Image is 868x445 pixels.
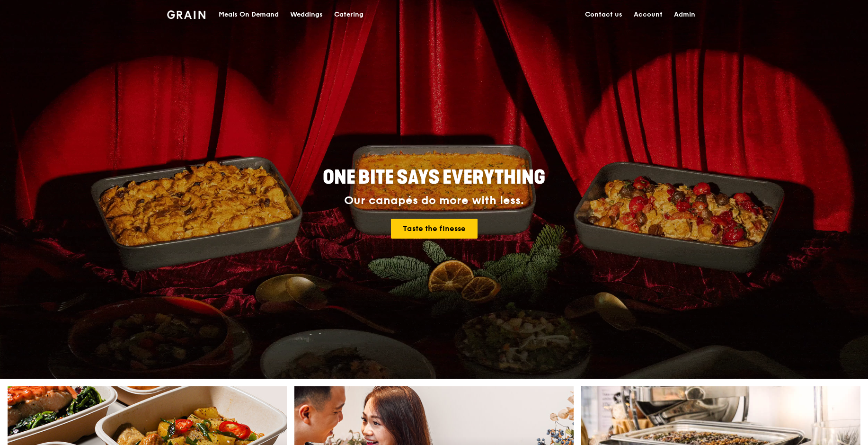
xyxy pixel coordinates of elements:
[264,194,604,207] div: Our canapés do more with less.
[391,219,478,239] a: Taste the finesse
[323,166,545,189] span: ONE BITE SAYS EVERYTHING
[579,0,628,29] a: Contact us
[219,0,279,29] div: Meals On Demand
[290,0,323,29] div: Weddings
[167,10,205,19] img: Grain
[628,0,668,29] a: Account
[334,0,363,29] div: Catering
[284,0,328,29] a: Weddings
[328,0,369,29] a: Catering
[668,0,701,29] a: Admin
